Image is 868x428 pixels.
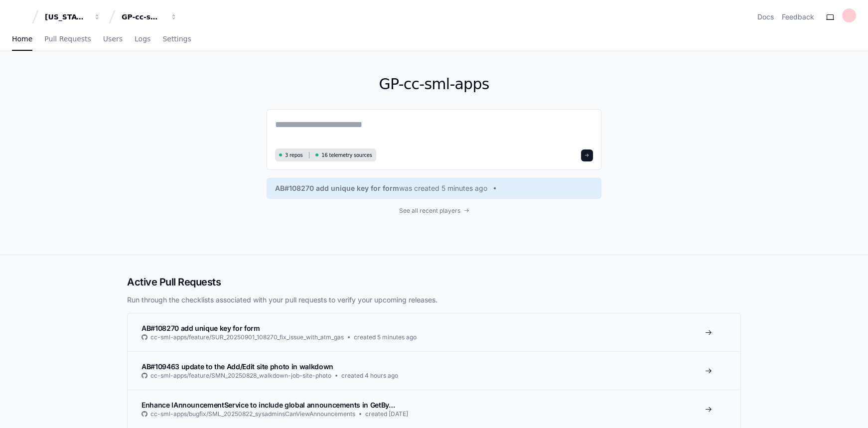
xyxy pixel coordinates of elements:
div: [US_STATE] Pacific [45,12,88,22]
a: See all recent players [267,207,601,215]
span: Home [12,36,32,42]
span: Logs [135,36,150,42]
p: Run through the checklists associated with your pull requests to verify your upcoming releases. [127,295,741,305]
span: See all recent players [399,207,460,215]
button: [US_STATE] Pacific [41,8,105,26]
a: Users [103,28,123,51]
span: 16 telemetry sources [321,151,372,159]
span: cc-sml-apps/feature/SUR_20250901_108270_fix_issue_with_atm_gas [150,333,344,341]
a: Docs [757,12,774,22]
span: cc-sml-apps/feature/SMN_20250828_walkdown-job-site-photo [150,372,331,380]
span: created [DATE] [365,410,408,418]
span: Settings [162,36,191,42]
button: GP-cc-sml-apps [118,8,181,26]
a: AB#108270 add unique key for formcc-sml-apps/feature/SUR_20250901_108270_fix_issue_with_atm_gascr... [128,313,740,351]
span: created 5 minutes ago [354,333,417,341]
span: Users [103,36,123,42]
h1: GP-cc-sml-apps [267,75,601,93]
span: AB#109463 update to the Add/Edit site photo in walkdown [142,362,333,371]
span: AB#108270 add unique key for form [142,324,260,332]
span: Enhance IAnnouncementService to include global announcements in GetBy… [142,401,395,409]
a: Logs [135,28,150,51]
h2: Active Pull Requests [127,275,741,289]
span: AB#108270 add unique key for form [275,183,399,193]
span: Pull Requests [44,36,91,42]
div: GP-cc-sml-apps [122,12,164,22]
a: Home [12,28,32,51]
span: cc-sml-apps/bugfix/SML_20250822_sysadminsCanViewAnnouncements [150,410,355,418]
span: was created 5 minutes ago [399,183,487,193]
a: Enhance IAnnouncementService to include global announcements in GetBy…cc-sml-apps/bugfix/SML_2025... [128,390,740,428]
span: 3 repos [285,151,303,159]
span: created 4 hours ago [341,372,398,380]
a: Settings [162,28,191,51]
button: Feedback [782,12,814,22]
a: AB#108270 add unique key for formwas created 5 minutes ago [275,183,593,193]
a: AB#109463 update to the Add/Edit site photo in walkdowncc-sml-apps/feature/SMN_20250828_walkdown-... [128,351,740,390]
a: Pull Requests [44,28,91,51]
